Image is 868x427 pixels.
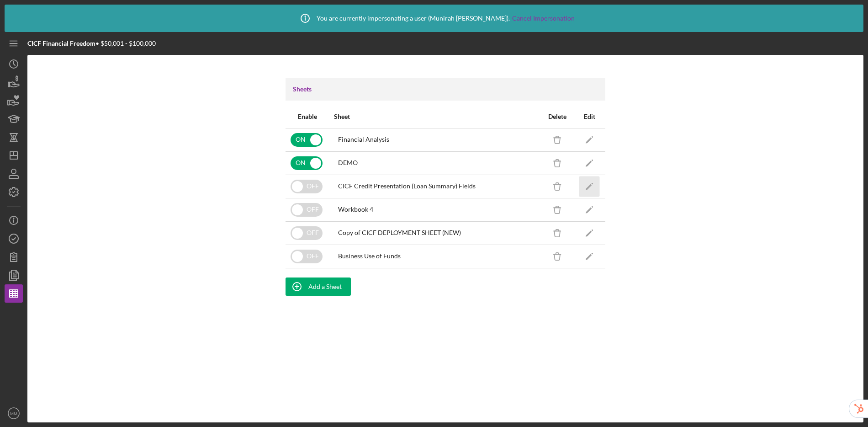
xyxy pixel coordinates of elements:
[338,182,481,190] div: CICF Credit Presentation (Loan Summary) Fields__
[338,136,389,143] div: Financial Analysis
[338,159,358,166] div: DEMO
[338,229,461,236] div: Copy of CICF DEPLOYMENT SHEET (NEW)
[308,278,342,296] div: Add a Sheet
[512,15,575,22] a: Cancel Impersonation
[338,252,401,260] div: Business Use of Funds
[5,404,23,422] button: MM
[542,113,573,120] div: Delete
[293,85,312,94] h3: Sheets
[27,39,95,47] b: CICF Financial Freedom
[286,278,351,296] button: Add a Sheet
[27,40,156,47] div: • $50,001 - $100,000
[294,7,575,30] div: You are currently impersonating a user ( Munirah [PERSON_NAME] ).
[334,113,350,120] div: Sheet
[574,113,605,120] div: Edit
[10,411,17,416] text: MM
[338,206,373,213] div: Workbook 4
[286,113,328,120] div: Enable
